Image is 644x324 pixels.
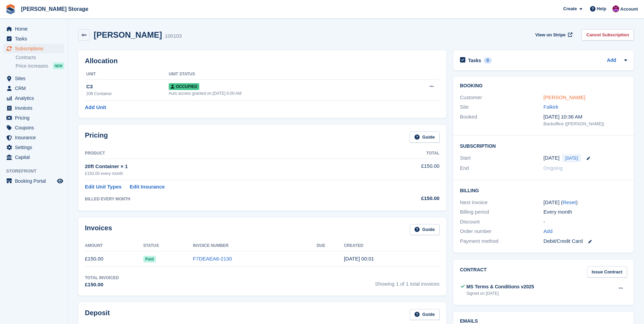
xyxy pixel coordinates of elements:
span: Account [620,6,638,13]
span: Create [563,5,577,12]
div: £150.00 every month [85,170,373,177]
h2: Allocation [85,57,440,65]
h2: Emails [460,319,627,324]
div: 0 [484,57,492,64]
a: Reset [563,199,576,205]
a: Edit Insurance [130,183,165,191]
h2: Billing [460,187,627,194]
th: Due [317,240,344,251]
a: menu [3,84,64,93]
div: Debit/Credit Card [544,237,627,245]
div: Site [460,103,544,111]
a: menu [3,143,64,152]
span: Home [15,24,56,34]
div: NEW [53,62,64,69]
a: menu [3,176,64,186]
a: menu [3,103,64,113]
h2: Booking [460,83,627,89]
a: menu [3,123,64,132]
a: menu [3,152,64,162]
th: Total [373,148,440,159]
span: Paid [143,256,156,263]
span: Settings [15,143,56,152]
div: £150.00 [85,281,119,289]
a: menu [3,34,64,43]
span: Help [597,5,606,12]
span: Sites [15,74,56,83]
td: £150.00 [85,251,143,267]
span: CRM [15,84,56,93]
a: View on Stripe [533,29,574,40]
div: Order number [460,228,544,235]
td: £150.00 [373,159,440,180]
th: Product [85,148,373,159]
span: Tasks [15,34,56,43]
a: Edit Unit Types [85,183,122,191]
span: Capital [15,152,56,162]
a: Add [607,57,616,65]
a: Guide [410,309,440,320]
div: Start [460,154,544,162]
a: Cancel Subscription [582,29,634,40]
h2: Invoices [85,224,112,235]
div: - [544,218,627,226]
h2: Contract [460,266,487,277]
a: menu [3,93,64,103]
div: Discount [460,218,544,226]
div: Customer [460,94,544,102]
a: menu [3,24,64,34]
div: Total Invoiced [85,275,119,281]
div: Auto access granted on [DATE] 6:00 AM [169,90,395,96]
a: Falkirk [544,104,558,110]
a: Guide [410,131,440,143]
a: menu [3,113,64,123]
a: F7DEAEA6-2130 [193,256,232,262]
span: Price increases [16,63,48,69]
a: menu [3,74,64,83]
a: Add Unit [85,104,106,111]
th: Created [344,240,440,251]
div: [DATE] 10:36 AM [544,113,627,121]
th: Amount [85,240,143,251]
span: Pricing [15,113,56,123]
span: Occupied [169,83,199,90]
div: Signed on [DATE] [466,290,534,296]
img: stora-icon-8386f47178a22dfd0bd8f6a31ec36ba5ce8667c1dd55bd0f319d3a0aa187defe.svg [5,4,16,14]
th: Unit Status [169,69,395,80]
h2: Subscription [460,142,627,149]
span: [DATE] [562,154,581,162]
img: Audra Whitelaw [612,5,619,12]
span: Ongoing [544,165,563,171]
div: 100103 [165,32,182,40]
div: [DATE] ( ) [544,199,627,206]
a: Preview store [56,177,64,185]
div: MS Terms & Conditions v2025 [466,283,534,290]
div: 20ft Container × 1 [85,163,373,170]
div: Booked [460,113,544,127]
div: End [460,164,544,172]
a: menu [3,133,64,142]
th: Invoice Number [193,240,317,251]
a: Issue Contract [587,266,627,277]
a: [PERSON_NAME] [544,94,585,100]
span: Subscriptions [15,44,56,53]
h2: Pricing [85,131,108,143]
div: Every month [544,208,627,216]
time: 2025-08-12 23:01:00 UTC [344,256,374,262]
div: £150.00 [373,195,440,202]
a: Price increases NEW [16,62,64,70]
span: Coupons [15,123,56,132]
a: Contracts [16,54,64,61]
a: menu [3,44,64,53]
h2: [PERSON_NAME] [94,30,162,39]
h2: Deposit [85,309,110,320]
span: Storefront [6,168,68,175]
span: Booking Portal [15,176,56,186]
div: 20ft Container [86,91,169,97]
div: Backoffice ([PERSON_NAME]) [544,121,627,127]
span: Showing 1 of 1 total invoices [375,275,440,289]
span: View on Stripe [535,32,566,38]
div: BILLED EVERY MONTH [85,196,373,202]
a: Add [544,228,553,235]
span: Analytics [15,93,56,103]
